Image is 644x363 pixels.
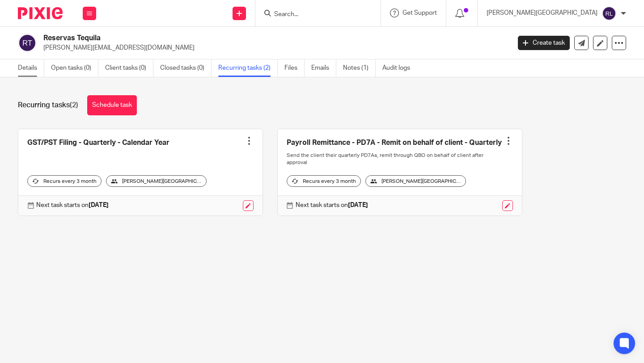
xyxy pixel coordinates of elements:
div: [PERSON_NAME][GEOGRAPHIC_DATA] [106,175,207,187]
div: Recurs every 3 month [287,175,361,187]
a: Open tasks (0) [51,59,98,77]
div: [PERSON_NAME][GEOGRAPHIC_DATA] [365,175,466,187]
img: svg%3E [18,34,37,52]
strong: [DATE] [89,202,109,208]
p: [PERSON_NAME][EMAIL_ADDRESS][DOMAIN_NAME] [43,43,504,52]
span: (2) [70,101,78,109]
a: Files [284,59,305,77]
h2: Reservas Tequila [43,34,412,43]
a: Notes (1) [343,59,376,77]
span: Get Support [402,10,437,16]
h1: Recurring tasks [18,101,78,110]
div: Recurs every 3 month [27,175,102,187]
input: Search [273,11,354,19]
a: Client tasks (0) [105,59,153,77]
a: Schedule task [87,95,137,115]
a: Closed tasks (0) [160,59,212,77]
p: Next task starts on [296,201,368,210]
a: Emails [311,59,336,77]
a: Details [18,59,44,77]
img: Pixie [18,7,63,19]
a: Create task [518,36,570,50]
strong: [DATE] [348,202,368,208]
p: [PERSON_NAME][GEOGRAPHIC_DATA] [487,8,597,17]
img: svg%3E [602,6,616,21]
a: Recurring tasks (2) [218,59,278,77]
p: Next task starts on [36,201,109,210]
a: Audit logs [382,59,417,77]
